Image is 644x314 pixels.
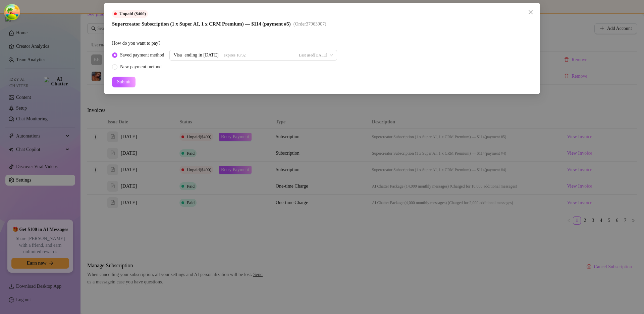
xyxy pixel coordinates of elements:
div: Visa [173,50,182,60]
span: close [528,9,533,15]
button: Close [525,7,536,17]
span: Close [525,9,536,15]
span: Submit [117,79,130,85]
span: Last used [DATE] [299,53,327,57]
div: ending in [DATE] [184,50,218,60]
span: Supercreator Subscription (1 x Super AI, 1 x CRM Premium) — $114 (payment #5) [112,21,291,27]
span: expires 10/32 [224,53,246,57]
span: (Order 37963907 ) [293,22,326,27]
span: Unpaid ($400) [119,11,146,16]
button: Submit [112,77,136,87]
button: Open Tanstack query devtools [5,5,19,19]
label: How do you want to pay? [112,40,165,47]
span: Saved payment method [117,51,167,59]
div: New payment method [120,63,162,71]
